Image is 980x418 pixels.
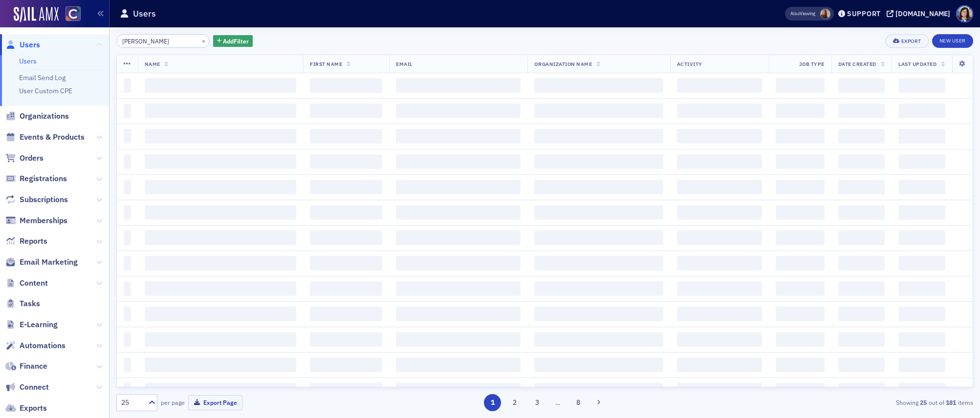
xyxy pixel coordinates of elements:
[898,281,945,296] span: ‌
[124,230,131,245] span: ‌
[396,154,521,169] span: ‌
[898,180,945,194] span: ‌
[776,230,825,245] span: ‌
[161,398,185,407] label: per page
[776,332,825,347] span: ‌
[20,361,47,372] span: Finance
[145,281,297,296] span: ‌
[898,332,945,347] span: ‌
[19,73,65,82] a: Email Send Log
[396,104,521,118] span: ‌
[677,256,762,271] span: ‌
[534,205,663,220] span: ‌
[121,397,143,408] div: 25
[65,6,81,21] img: SailAMX
[310,281,382,296] span: ‌
[677,332,762,347] span: ‌
[790,10,800,17] div: Also
[898,205,945,220] span: ‌
[534,256,663,271] span: ‌
[838,357,885,372] span: ‌
[776,180,825,194] span: ‌
[188,395,242,410] button: Export Page
[677,357,762,372] span: ‌
[534,78,663,93] span: ‌
[838,281,885,296] span: ‌
[847,9,881,18] div: Support
[5,111,69,122] a: Organizations
[895,9,950,18] div: [DOMAIN_NAME]
[898,154,945,169] span: ‌
[838,78,885,93] span: ‌
[310,104,382,118] span: ‌
[310,61,342,67] span: First Name
[534,154,663,169] span: ‌
[59,6,81,23] a: View Homepage
[20,153,44,164] span: Orders
[534,307,663,321] span: ‌
[145,205,297,220] span: ‌
[145,78,297,93] span: ‌
[396,230,521,245] span: ‌
[133,8,156,20] h1: Users
[396,383,521,397] span: ‌
[534,281,663,296] span: ‌
[887,10,954,17] button: [DOMAIN_NAME]
[534,61,592,67] span: Organization Name
[5,361,47,372] a: Finance
[20,319,58,330] span: E-Learning
[918,398,929,407] strong: 25
[944,398,958,407] strong: 181
[20,403,47,414] span: Exports
[124,180,131,194] span: ‌
[776,154,825,169] span: ‌
[5,173,67,184] a: Registrations
[534,129,663,144] span: ‌
[213,35,253,47] button: AddFilter
[886,34,928,48] button: Export
[838,332,885,347] span: ‌
[932,34,973,48] a: New User
[124,307,131,321] span: ‌
[310,78,382,93] span: ‌
[898,104,945,118] span: ‌
[20,278,48,289] span: Content
[776,383,825,397] span: ‌
[898,256,945,271] span: ‌
[396,357,521,372] span: ‌
[776,307,825,321] span: ‌
[534,383,663,397] span: ‌
[838,307,885,321] span: ‌
[790,10,815,17] span: Viewing
[19,57,37,65] a: Users
[310,307,382,321] span: ‌
[145,357,297,372] span: ‌
[551,398,565,407] span: …
[677,180,762,194] span: ‌
[20,111,69,122] span: Organizations
[5,257,78,268] a: Email Marketing
[820,9,830,19] span: Sheila Duggan
[116,34,210,48] input: Search…
[5,298,40,309] a: Tasks
[145,383,297,397] span: ‌
[838,180,885,194] span: ‌
[898,61,936,67] span: Last Updated
[838,154,885,169] span: ‌
[145,61,160,67] span: Name
[5,132,85,143] a: Events & Products
[20,298,40,309] span: Tasks
[5,40,40,50] a: Users
[396,180,521,194] span: ‌
[124,383,131,397] span: ‌
[5,236,47,247] a: Reports
[776,205,825,220] span: ‌
[838,104,885,118] span: ‌
[838,256,885,271] span: ‌
[5,403,47,414] a: Exports
[776,281,825,296] span: ‌
[534,357,663,372] span: ‌
[898,129,945,144] span: ‌
[776,256,825,271] span: ‌
[776,104,825,118] span: ‌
